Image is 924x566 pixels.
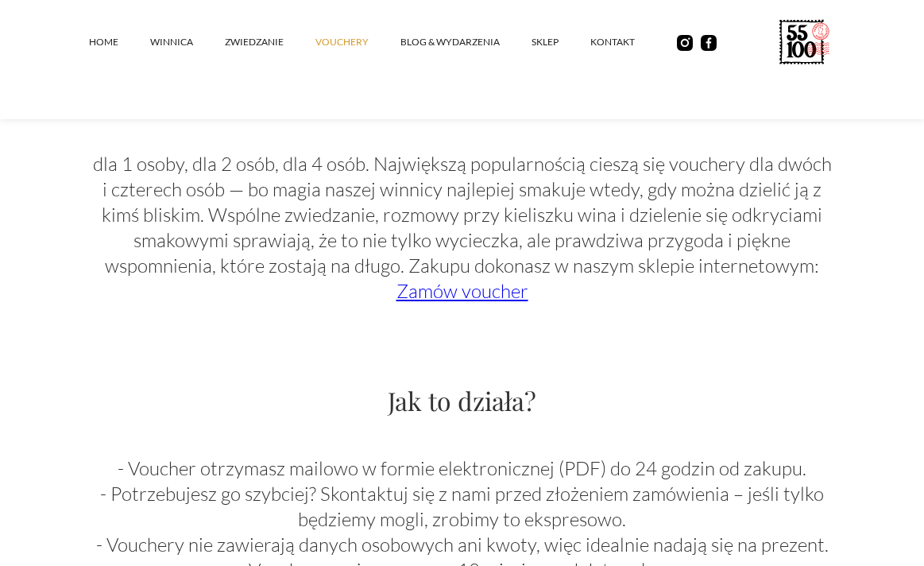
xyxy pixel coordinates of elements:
[400,18,532,66] a: Blog & Wydarzenia
[225,18,315,66] a: ZWIEDZANIE
[532,18,590,66] a: SKLEP
[150,18,225,66] a: winnica
[89,18,150,66] a: Home
[315,18,400,66] a: vouchery
[89,151,836,304] p: dla 1 osoby, dla 2 osób, dla 4 osób. Największą popularnością cieszą się vouchery dla dwóch i czt...
[89,383,836,417] h3: Jak to działa?
[396,279,528,303] a: Zamów voucher
[590,18,667,66] a: kontakt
